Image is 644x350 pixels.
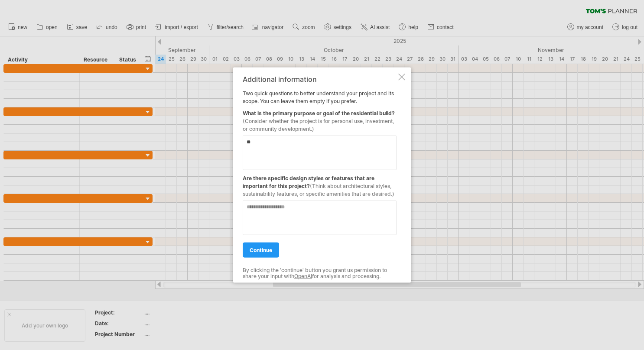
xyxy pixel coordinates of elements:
span: (Consider whether the project is for personal use, investment, or community development.) [243,118,394,132]
span: continue [250,247,272,253]
div: What is the primary purpose or goal of the residential build? [243,105,397,133]
div: Additional information [243,75,397,83]
span: (Think about architectural styles, sustainability features, or specific amenities that are desired.) [243,183,394,197]
div: Are there specific design styles or features that are important for this project? [243,170,397,198]
div: By clicking the 'continue' button you grant us permission to share your input with for analysis a... [243,267,397,280]
div: Two quick questions to better understand your project and its scope. You can leave them empty if ... [243,75,397,275]
a: continue [243,243,279,258]
a: OpenAI [294,273,312,279]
